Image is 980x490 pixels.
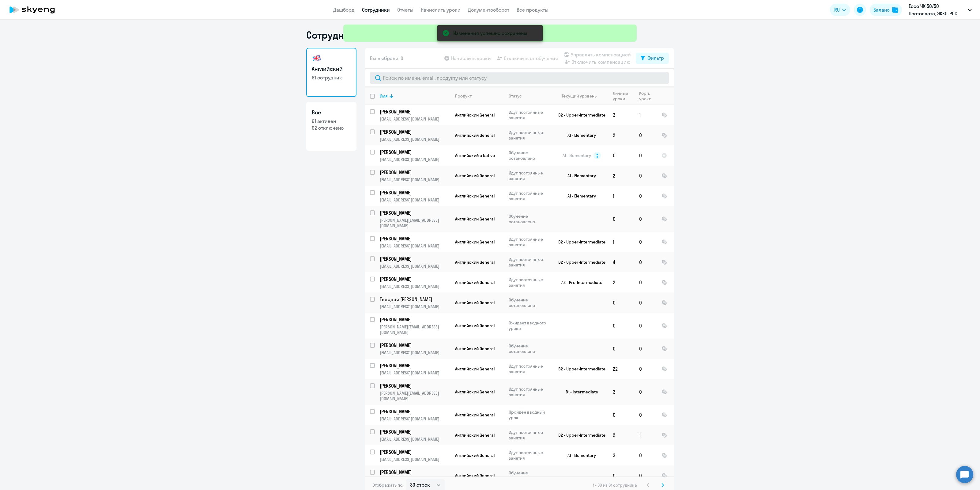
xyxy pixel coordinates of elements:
[639,90,652,101] div: Корп. уроки
[509,343,551,354] p: Обучение остановлено
[608,125,634,145] td: 2
[312,118,351,124] p: 61 активен
[562,93,597,99] div: Текущий уровень
[608,272,634,293] td: 2
[563,153,591,158] span: A1 - Elementary
[380,436,450,442] p: [EMAIL_ADDRESS][DOMAIN_NAME]
[634,272,657,293] td: 0
[380,197,450,203] p: [EMAIL_ADDRESS][DOMAIN_NAME]
[380,93,388,99] div: Имя
[608,445,634,465] td: 3
[380,416,450,422] p: [EMAIL_ADDRESS][DOMAIN_NAME]
[455,366,495,372] span: Английский General
[551,379,608,405] td: B1 - Intermediate
[455,216,495,222] span: Английский General
[636,53,669,64] button: Фильтр
[608,379,634,405] td: 3
[380,362,449,369] p: [PERSON_NAME]
[608,166,634,186] td: 2
[551,445,608,465] td: A1 - Elementary
[551,232,608,252] td: B2 - Upper-Intermediate
[634,379,657,405] td: 0
[370,55,403,62] span: Вы выбрали: 0
[634,465,657,486] td: 0
[455,473,495,478] span: Английский General
[380,316,450,323] a: [PERSON_NAME]
[380,370,450,376] p: [EMAIL_ADDRESS][DOMAIN_NAME]
[634,293,657,313] td: 0
[509,93,522,99] div: Статус
[634,166,657,186] td: 0
[380,108,449,115] p: [PERSON_NAME]
[509,150,551,161] p: Обучение остановлено
[455,132,495,138] span: Английский General
[593,482,637,488] span: 1 - 30 из 61 сотрудника
[380,157,450,162] p: [EMAIL_ADDRESS][DOMAIN_NAME]
[380,408,450,415] a: [PERSON_NAME]
[634,339,657,359] td: 0
[455,280,495,285] span: Английский General
[509,470,551,481] p: Обучение остановлено
[455,112,495,118] span: Английский General
[380,342,450,349] a: [PERSON_NAME]
[634,445,657,465] td: 0
[551,272,608,293] td: A2 - Pre-Intermediate
[380,408,449,415] p: [PERSON_NAME]
[509,450,551,461] p: Идут постоянные занятия
[509,430,551,441] p: Идут постоянные занятия
[306,102,356,151] a: Все61 активен62 отключено
[455,412,495,418] span: Английский General
[380,136,450,142] p: [EMAIL_ADDRESS][DOMAIN_NAME]
[608,359,634,379] td: 22
[551,425,608,445] td: B2 - Upper-Intermediate
[634,206,657,232] td: 0
[509,170,551,181] p: Идут постоянные занятия
[455,93,472,99] div: Продукт
[551,186,608,206] td: A1 - Elementary
[613,90,630,101] div: Личные уроки
[380,469,450,476] a: [PERSON_NAME]
[380,217,450,228] p: [PERSON_NAME][EMAIL_ADDRESS][DOMAIN_NAME]
[453,29,527,37] div: Изменения успешно сохранены
[312,53,322,63] img: english
[312,124,351,131] p: 62 отключено
[608,313,634,339] td: 0
[634,252,657,272] td: 0
[380,149,449,155] p: [PERSON_NAME]
[509,320,551,331] p: Ожидает вводного урока
[380,449,450,455] a: [PERSON_NAME]
[509,257,551,268] p: Идут постоянные занятия
[509,130,551,141] p: Идут постоянные занятия
[509,386,551,397] p: Идут постоянные занятия
[634,145,657,166] td: 0
[870,4,902,16] button: Балансbalance
[380,284,450,289] p: [EMAIL_ADDRESS][DOMAIN_NAME]
[455,239,495,245] span: Английский General
[551,166,608,186] td: A1 - Elementary
[634,125,657,145] td: 0
[830,4,850,16] button: RU
[380,149,450,155] a: [PERSON_NAME]
[380,428,450,435] a: [PERSON_NAME]
[608,186,634,206] td: 1
[608,425,634,445] td: 2
[551,359,608,379] td: B2 - Upper-Intermediate
[380,189,449,196] p: [PERSON_NAME]
[306,48,356,97] a: Английский61 сотрудник
[380,169,449,176] p: [PERSON_NAME]
[608,145,634,166] td: 0
[455,432,495,438] span: Английский General
[372,482,403,488] span: Отображать по:
[380,169,450,176] a: [PERSON_NAME]
[380,209,450,216] a: [PERSON_NAME]
[380,362,450,369] a: [PERSON_NAME]
[380,243,450,249] p: [EMAIL_ADDRESS][DOMAIN_NAME]
[380,350,450,355] p: [EMAIL_ADDRESS][DOMAIN_NAME]
[455,300,495,305] span: Английский General
[380,108,450,115] a: [PERSON_NAME]
[380,177,450,182] p: [EMAIL_ADDRESS][DOMAIN_NAME]
[380,93,450,99] div: Имя
[312,109,351,117] h3: Все
[906,2,975,17] button: Ecco ЧК 50/50 Постоплата, ЭККО-РОС, ООО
